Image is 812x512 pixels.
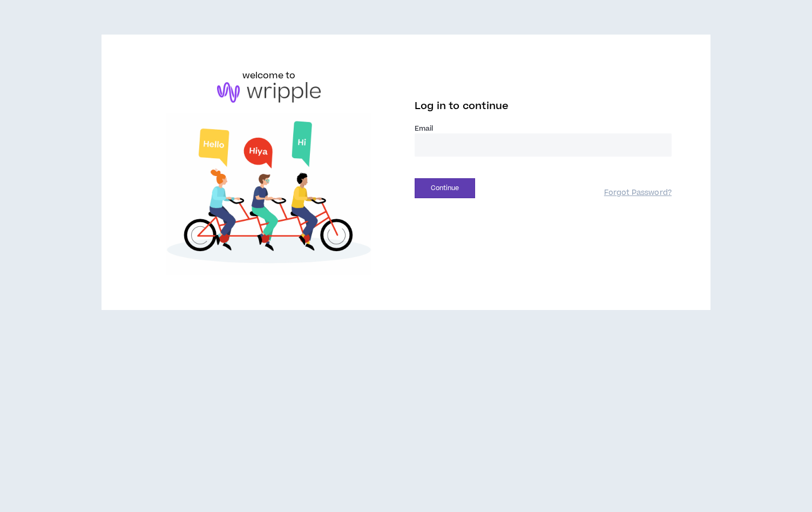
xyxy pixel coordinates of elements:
[140,113,397,276] img: Welcome to Wripple
[242,69,296,82] h6: welcome to
[415,124,672,133] label: Email
[604,188,672,198] a: Forgot Password?
[415,99,509,113] span: Log in to continue
[415,178,475,198] button: Continue
[217,82,321,103] img: logo-brand.png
